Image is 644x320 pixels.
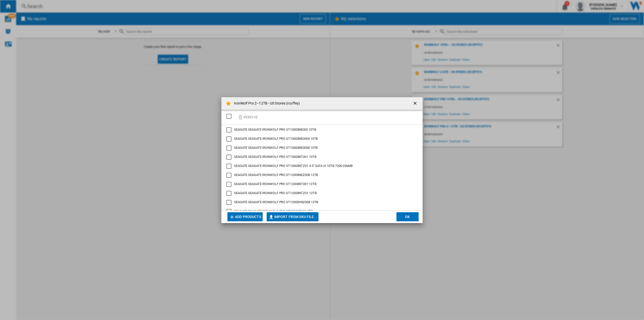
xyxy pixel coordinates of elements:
md-checkbox: SEAGATE IRONWOLF PRO ST10000NE0008 10TB [226,146,414,151]
span: SEAGATE SEAGATE IRONWOLF PRO ST12000NTZ01 12TB [234,191,316,195]
md-checkbox: SEAGATE IRONWOLF PRO ST10000NTZ01 3.5" SATA III 10TB 7200 256MB [226,164,414,169]
h4: IronWolf Pro 2–12TB - US Stores (rcoffey) [231,101,300,106]
button: Import from SKU file... [267,212,318,221]
span: SEAGATE SEAGATE IRONWOLF PRO ST10000NE000 10TB [234,128,316,131]
md-checkbox: SEAGATE IRONWOLF PRO ST10000NE000 10TB [226,127,414,132]
ng-md-icon: getI18NText('BUTTONS.CLOSE_DIALOG') [413,101,419,107]
button: Add products [227,212,263,221]
span: SEAGATE SEAGATE IRONWOLF PRO ST10000NT001 10TB [234,155,316,159]
button: getI18NText('BUTTONS.CLOSE_DIALOG') [411,98,421,109]
span: SEAGATE SEAGATE IRONWOLF PRO ST12000NT001 12TB [234,182,316,186]
md-checkbox: SEAGATE IRONWOLF PRO ST12000NT001 12TB [226,182,414,187]
span: SEAGATE SEAGATE IRONWOLF PRO ST2000NT001 2TB [234,209,313,213]
button: OK [396,212,419,221]
span: SEAGATE SEAGATE IRONWOLF PRO ST10000NTZ01 3.5" SATA III 10TB 7200 256MB [234,164,353,168]
md-checkbox: SEAGATE IRONWOLF PRO ST10000NE0004 10TB [226,136,414,141]
span: SEAGATE SEAGATE IRONWOLF PRO ST12000NEZ008 12TB [234,173,318,177]
span: SEAGATE SEAGATE IRONWOLF PRO ST10000NE0008 10TB [234,146,318,150]
md-checkbox: SEAGATE IRONWOLF PRO ST10000NT001 10TB [226,155,414,160]
md-checkbox: SELECTIONS.EDITION_POPUP.SELECT_DESELECT [226,112,234,121]
md-checkbox: SEAGATE IRONWOLF PRO ST12000VNZ008 12TB [226,200,414,205]
md-checkbox: SEAGATE IRONWOLF PRO ST12000NTZ01 12TB [226,191,414,196]
button: Remove [236,111,259,123]
span: SEAGATE SEAGATE IRONWOLF PRO ST12000VNZ008 12TB [234,200,318,204]
md-checkbox: SEAGATE IRONWOLF PRO ST12000NEZ008 12TB [226,173,414,178]
span: SEAGATE SEAGATE IRONWOLF PRO ST10000NE0004 10TB [234,137,318,140]
md-checkbox: SEAGATE IRONWOLF PRO ST2000NT001 2TB [226,209,414,214]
